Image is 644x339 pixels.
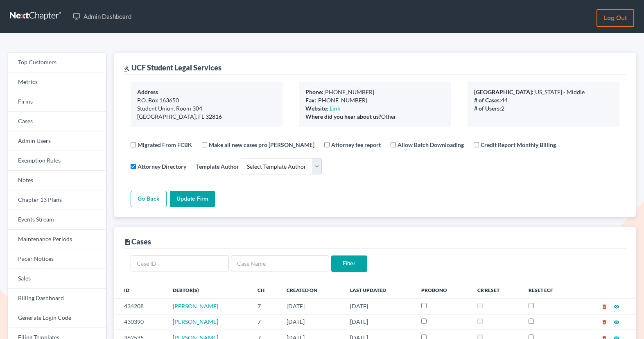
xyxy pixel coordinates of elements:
[114,314,166,330] td: 430390
[305,113,381,120] b: Where did you hear about us?
[474,88,613,96] div: [US_STATE] - Middle
[124,237,151,246] div: Cases
[8,308,106,328] a: Generate Login Code
[597,9,634,27] a: Log out
[8,72,106,92] a: Metrics
[471,282,522,298] th: CR Reset
[481,140,556,149] label: Credit Report Monthly Billing
[474,104,613,113] div: 2
[251,314,280,330] td: 7
[8,92,106,112] a: Firms
[305,96,444,104] div: [PHONE_NUMBER]
[305,113,444,121] div: Other
[601,303,607,310] a: delete_forever
[305,88,444,96] div: [PHONE_NUMBER]
[8,249,106,269] a: Pacer Notices
[330,105,340,112] a: Link
[8,131,106,151] a: Admin Users
[8,151,106,171] a: Exemption Rules
[280,282,343,298] th: Created On
[137,96,276,104] div: P.O. Box 163650
[305,97,316,104] b: Fax:
[522,282,576,298] th: Reset ECF
[231,255,329,272] input: Case Name
[601,304,607,310] i: delete_forever
[173,318,218,325] a: [PERSON_NAME]
[614,303,619,310] a: visibility
[474,96,613,104] div: 44
[601,319,607,325] i: delete_forever
[331,255,367,272] input: Filter
[8,53,106,72] a: Top Customers
[173,303,218,310] a: [PERSON_NAME]
[124,238,131,246] i: description
[280,314,343,330] td: [DATE]
[8,190,106,210] a: Chapter 13 Plans
[114,298,166,314] td: 434208
[8,210,106,230] a: Events Stream
[415,282,471,298] th: ProBono
[343,298,415,314] td: [DATE]
[8,289,106,308] a: Billing Dashboard
[8,171,106,190] a: Notes
[124,63,221,72] div: UCF Student Legal Services
[138,140,192,149] label: Migrated From FCBK
[8,269,106,289] a: Sales
[398,140,464,149] label: Allow Batch Downloading
[131,191,167,207] a: Go Back
[137,88,158,95] b: Address
[614,304,619,310] i: visibility
[614,318,619,325] a: visibility
[474,97,501,104] b: # of Cases:
[343,314,415,330] td: [DATE]
[331,140,381,149] label: Attorney fee report
[8,112,106,131] a: Cases
[114,282,166,298] th: ID
[305,105,328,112] b: Website:
[614,319,619,325] i: visibility
[196,162,239,171] label: Template Author
[251,282,280,298] th: Ch
[209,140,314,149] label: Make all new cases pro [PERSON_NAME]
[131,255,229,272] input: Case ID
[124,66,130,72] i: gavel
[138,162,186,171] label: Attorney Directory
[170,191,215,207] input: Update Firm
[69,9,136,24] a: Admin Dashboard
[8,230,106,249] a: Maintenance Periods
[305,88,323,95] b: Phone:
[137,104,276,113] div: Student Union, Room 304
[474,88,533,95] b: [GEOGRAPHIC_DATA]:
[251,298,280,314] td: 7
[166,282,251,298] th: Debtor(s)
[601,318,607,325] a: delete_forever
[474,105,501,112] b: # of Users:
[343,282,415,298] th: Last Updated
[137,113,276,121] div: [GEOGRAPHIC_DATA], FL 32816
[280,298,343,314] td: [DATE]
